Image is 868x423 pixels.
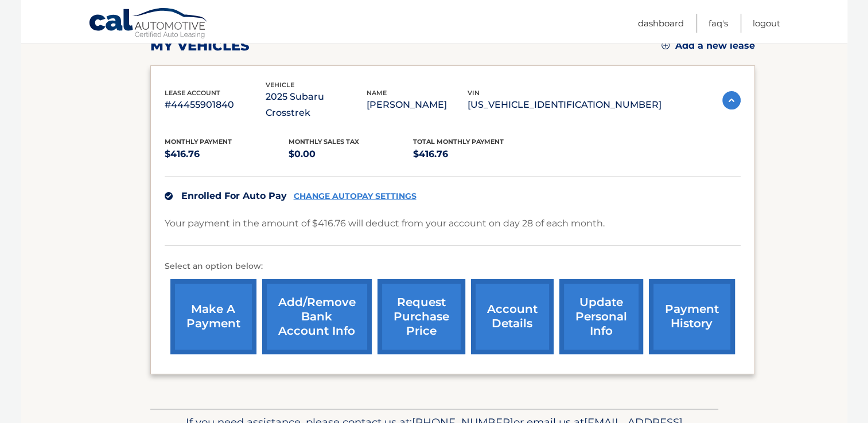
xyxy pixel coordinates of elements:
p: [PERSON_NAME] [367,97,468,113]
a: update personal info [559,279,643,354]
p: $0.00 [289,146,413,162]
span: Total Monthly Payment [413,138,504,146]
p: Select an option below: [165,260,741,273]
span: name [367,89,387,97]
a: Cal Automotive [88,7,209,41]
a: Dashboard [638,14,684,33]
a: FAQ's [709,14,728,33]
a: CHANGE AUTOPAY SETTINGS [294,191,417,201]
h2: my vehicles [150,37,250,54]
span: Enrolled For Auto Pay [181,190,287,201]
img: accordion-active.svg [722,91,741,109]
a: account details [471,279,554,354]
span: lease account [165,89,220,97]
p: Your payment in the amount of $416.76 will deduct from your account on day 28 of each month. [165,216,605,232]
span: vehicle [266,81,294,89]
a: make a payment [170,279,256,354]
p: [US_VEHICLE_IDENTIFICATION_NUMBER] [468,97,661,113]
span: Monthly Payment [165,138,232,146]
a: request purchase price [377,279,465,354]
p: #44455901840 [165,97,266,113]
span: Monthly sales Tax [289,138,359,146]
a: payment history [649,279,735,354]
img: add.svg [661,41,670,49]
a: Logout [753,14,780,33]
p: $416.76 [165,146,289,162]
p: $416.76 [413,146,538,162]
span: vin [468,89,480,97]
img: check.svg [165,192,173,200]
a: Add a new lease [661,40,755,52]
p: 2025 Subaru Crosstrek [266,89,367,121]
a: Add/Remove bank account info [262,279,372,354]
